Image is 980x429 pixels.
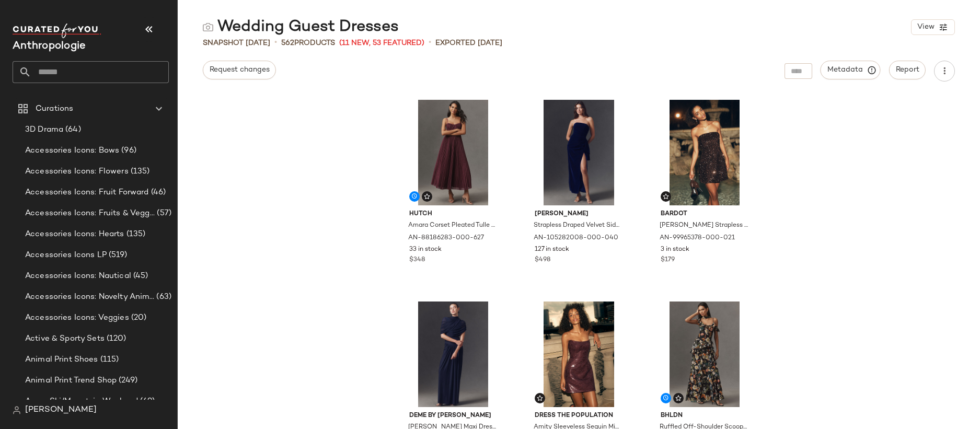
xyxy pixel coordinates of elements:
span: (45) [131,270,148,282]
img: svg%3e [675,395,682,401]
span: Accessories Icons: Nautical [25,270,131,282]
img: svg%3e [13,406,21,414]
span: Accessories Icons: Hearts [25,228,124,240]
span: (115) [98,354,119,366]
span: Accessories Icons: Novelty Animal [25,291,154,303]
span: Snapshot [DATE] [203,38,270,49]
span: (64) [63,124,81,136]
img: 103271375_068_b [526,302,631,407]
span: 3D Drama [25,124,63,136]
span: Report [895,66,919,74]
span: BHLDN [661,411,749,421]
span: $348 [409,256,425,265]
span: (57) [155,207,171,219]
span: Accessories Icons LP [25,249,107,261]
span: Request changes [209,66,270,74]
button: View [911,19,955,35]
span: [PERSON_NAME] [535,210,623,219]
span: 562 [281,39,294,47]
span: 3 in stock [661,245,689,254]
span: • [429,37,431,49]
span: Apres Ski/Mountain Weekend [25,396,138,408]
span: Amara Corset Pleated Tulle Fit & Flare Midi Dress by Hutch in Red, Women's, Size: 14, Polyester/T... [408,221,497,230]
span: View [917,23,935,31]
span: AN-88186283-000-627 [408,234,484,243]
span: Dress The Population [535,411,623,421]
img: svg%3e [663,193,669,200]
span: [PERSON_NAME] Strapless Mini Dress by [PERSON_NAME] in Brown, Women's, Size: 10, Polyester at Ant... [660,221,748,230]
span: (96) [119,145,136,157]
span: Current Company Name [13,41,86,52]
span: 127 in stock [535,245,569,254]
span: (120) [105,333,126,345]
img: 104169883_041_b [401,302,506,407]
button: Request changes [203,61,276,79]
span: Animal Print Shoes [25,354,98,366]
span: Hutch [409,210,498,219]
span: Deme by [PERSON_NAME] [409,411,498,421]
span: Bardot [661,210,749,219]
img: 99965378_021_b [652,100,757,205]
span: (11 New, 53 Featured) [339,38,424,49]
span: Strapless Draped Velvet Side-Slit Maxi Dress by [PERSON_NAME] in Blue, Women's, Size: 2, Polyeste... [534,221,622,230]
span: Accessories Icons: Veggies [25,312,129,324]
span: $498 [535,256,550,265]
span: Accessories Icons: Fruit Forward [25,187,149,199]
span: Curations [36,103,73,115]
img: 88186283_627_b [401,100,506,205]
span: (46) [149,187,166,199]
span: Metadata [827,65,874,75]
span: (20) [129,312,147,324]
span: • [274,37,277,49]
p: Exported [DATE] [435,38,502,49]
span: (69) [138,396,155,408]
button: Report [889,61,926,79]
span: (519) [107,249,128,261]
img: cfy_white_logo.C9jOOHJF.svg [13,24,101,38]
span: Animal Print Trend Shop [25,375,117,387]
span: AN-105282008-000-040 [534,234,618,243]
img: 103646824_009_b [652,302,757,407]
span: $179 [661,256,675,265]
span: 33 in stock [409,245,442,254]
img: svg%3e [203,22,213,32]
span: Accessories Icons: Flowers [25,166,129,178]
span: [PERSON_NAME] [25,404,97,416]
span: Active & Sporty Sets [25,333,105,345]
span: (63) [154,291,171,303]
button: Metadata [821,61,881,79]
img: svg%3e [537,395,543,401]
span: AN-99965378-000-021 [660,234,735,243]
div: Products [281,38,335,49]
span: (135) [124,228,146,240]
img: svg%3e [424,193,430,200]
span: (135) [129,166,150,178]
span: Accessories Icons: Bows [25,145,119,157]
img: 105282008_040_b [526,100,631,205]
span: (249) [117,375,137,387]
span: Accessories Icons: Fruits & Veggies [25,207,155,219]
div: Wedding Guest Dresses [203,17,399,38]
